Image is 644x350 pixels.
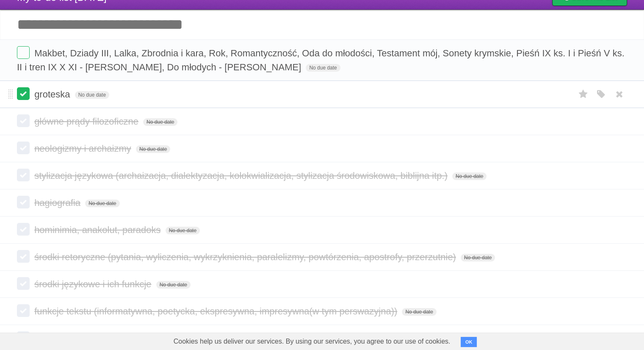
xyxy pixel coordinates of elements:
span: główne prądy filozoficzne [34,116,141,127]
span: środki językowe i ich funkcje [34,279,153,289]
span: środki retoryczne (pytania, wyliczenia, wykrzyknienia, paralelizmy, powtórzenia, apostrofy, przer... [34,252,458,262]
button: OK [461,337,477,347]
label: Done [17,169,30,181]
span: No due date [136,145,170,153]
span: groteska [34,89,72,100]
span: No due date [156,281,191,289]
span: hagiografia [34,197,83,208]
label: Done [17,223,30,236]
label: Done [17,196,30,208]
span: neologizmy i archaizmy [34,143,133,154]
span: Makbet, Dziady III, Lalka, Zbrodnia i kara, Rok, Romantyczność, Oda do młodości, Testament mój, S... [17,48,625,72]
span: Cookies help us deliver our services. By using our services, you agree to our use of cookies. [165,333,459,350]
label: Done [17,142,30,154]
span: No due date [306,64,340,72]
label: Done [17,46,30,59]
label: Done [17,87,30,100]
label: Done [17,250,30,263]
label: Done [17,331,30,344]
label: Done [17,304,30,317]
span: funkcje tekstu (informatywna, poetycka, ekspresywna, impresywna(w tym perswazyjna)) [34,306,399,317]
span: No due date [85,200,119,207]
span: No due date [143,118,177,126]
span: No due date [452,172,486,180]
span: hominimia, anakolut, paradoks [34,225,163,235]
span: No due date [166,227,200,234]
span: No due date [75,91,109,99]
span: No due date [461,254,495,261]
span: stylizacja językowa (archaizacja, dialektyzacja, kolokwializacja, stylizacja środowiskowa, biblij... [34,170,450,181]
label: Done [17,114,30,127]
label: Star task [575,87,591,101]
span: No due date [402,308,436,316]
label: Done [17,277,30,290]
